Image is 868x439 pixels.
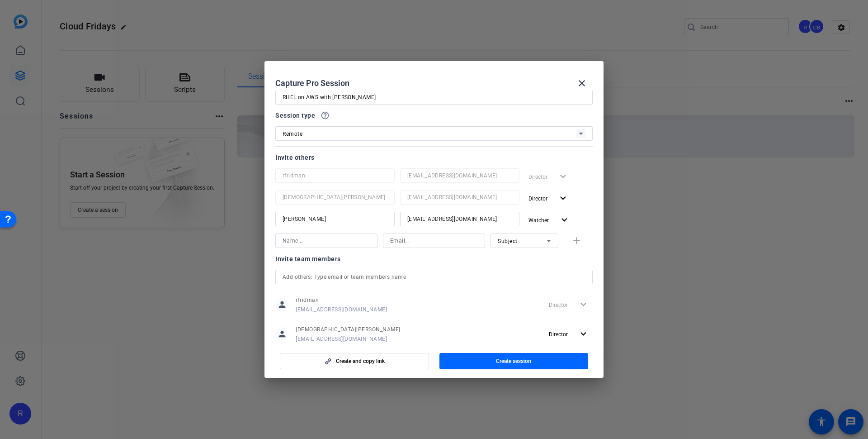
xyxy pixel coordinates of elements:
mat-icon: expand_more [578,329,589,340]
mat-icon: help_outline [321,111,330,120]
mat-icon: close [576,78,587,89]
span: Session type [275,110,315,121]
div: Capture Pro Session [275,72,593,94]
span: rfridman [296,296,387,304]
div: Invite others [275,152,593,163]
span: Director [549,331,568,338]
span: Watcher [528,217,549,224]
span: Create session [496,358,531,365]
mat-icon: person [275,298,289,311]
input: Name... [283,192,387,203]
div: Invite team members [275,253,593,264]
button: Create session [439,353,589,369]
span: Director [528,196,547,202]
input: Enter Session Name [283,92,585,103]
mat-icon: expand_more [559,215,570,226]
button: Director [545,326,593,342]
input: Name... [283,235,370,246]
button: Watcher [525,212,574,228]
mat-icon: expand_more [557,193,569,204]
span: Subject [498,238,518,244]
mat-icon: person [275,327,289,341]
button: Director [525,190,572,206]
button: Create and copy link [280,353,429,369]
span: Remote [283,131,302,137]
span: [EMAIL_ADDRESS][DOMAIN_NAME] [296,335,401,343]
input: Name... [283,170,387,181]
input: Name... [283,214,387,224]
input: Add others: Type email or team members name [283,272,585,282]
span: Create and copy link [336,358,385,365]
input: Email... [407,214,512,224]
input: Email... [407,192,512,203]
input: Email... [407,170,512,181]
span: [EMAIL_ADDRESS][DOMAIN_NAME] [296,306,387,313]
input: Email... [390,235,478,246]
span: [DEMOGRAPHIC_DATA][PERSON_NAME] [296,326,401,333]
